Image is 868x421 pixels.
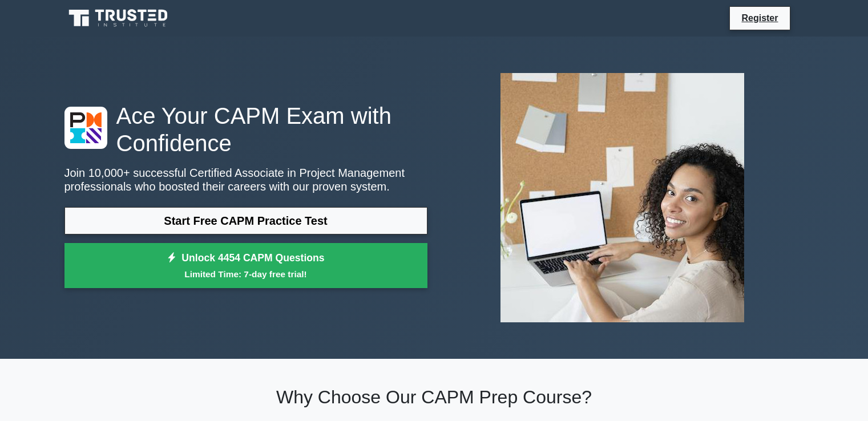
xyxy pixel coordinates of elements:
[64,207,427,234] a: Start Free CAPM Practice Test
[64,243,427,289] a: Unlock 4454 CAPM QuestionsLimited Time: 7-day free trial!
[64,166,427,193] p: Join 10,000+ successful Certified Associate in Project Management professionals who boosted their...
[734,11,785,25] a: Register
[64,102,427,157] h1: Ace Your CAPM Exam with Confidence
[79,268,413,281] small: Limited Time: 7-day free trial!
[64,386,804,408] h2: Why Choose Our CAPM Prep Course?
